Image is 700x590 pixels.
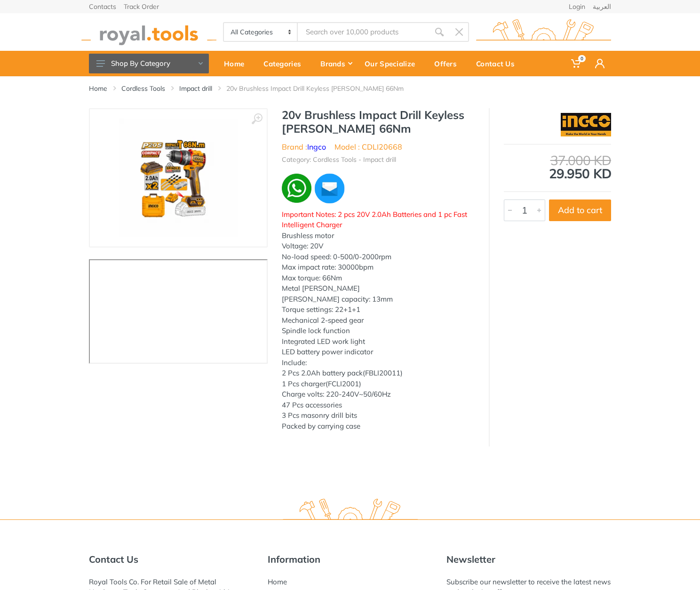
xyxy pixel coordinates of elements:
div: 29.950 KD [504,154,611,180]
a: 0 [565,51,589,76]
div: Brushless motor Voltage: 20V No-load speed: 0-500/0-2000rpm Max impact rate: 30000bpm Max torque:... [282,209,475,432]
a: Home [268,577,287,586]
h5: Contact Us [89,554,254,565]
img: ma.webp [313,172,346,205]
h5: Information [268,554,432,565]
a: Cordless Tools [121,84,165,93]
select: Category [224,23,298,41]
div: 37.000 KD [504,154,611,167]
a: العربية [593,3,611,10]
li: 20v Brushless Impact Drill Keyless [PERSON_NAME] 66Nm [226,84,418,93]
img: royal.tools Logo [283,499,418,525]
div: Offers [428,54,469,73]
a: Home [89,84,107,93]
span: Important Notes: 2 pcs 20V 2.0Ah Batteries and 1 pc Fast Intelligent Charger [282,210,467,230]
a: Login [569,3,585,10]
img: royal.tools Logo [81,19,216,45]
a: Contacts [89,3,116,10]
li: Brand : [282,141,326,152]
img: Ingco [561,113,611,136]
a: Contact Us [469,51,527,76]
a: Our Specialize [358,51,428,76]
button: Shop By Category [89,54,209,73]
img: royal.tools Logo [476,19,611,45]
a: Categories [257,51,314,76]
nav: breadcrumb [89,84,611,93]
div: Our Specialize [358,54,428,73]
button: Add to cart [549,199,611,221]
a: Home [217,51,257,76]
input: Site search [298,22,430,42]
img: wa.webp [282,174,311,203]
span: 0 [578,55,586,62]
h1: 20v Brushless Impact Drill Keyless [PERSON_NAME] 66Nm [282,108,475,136]
a: Impact drill [179,84,212,93]
div: Home [217,54,257,73]
li: Category: Cordless Tools - Impact drill [282,155,396,165]
a: Ingco [307,142,326,151]
h5: Newsletter [446,554,611,565]
div: Brands [314,54,358,73]
a: Track Order [124,3,159,10]
div: Categories [257,54,314,73]
li: Model : CDLI20668 [334,141,402,152]
img: Royal Tools - 20v Brushless Impact Drill Keyless Chuck 66Nm [119,119,238,237]
div: Contact Us [469,54,527,73]
a: Offers [428,51,469,76]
